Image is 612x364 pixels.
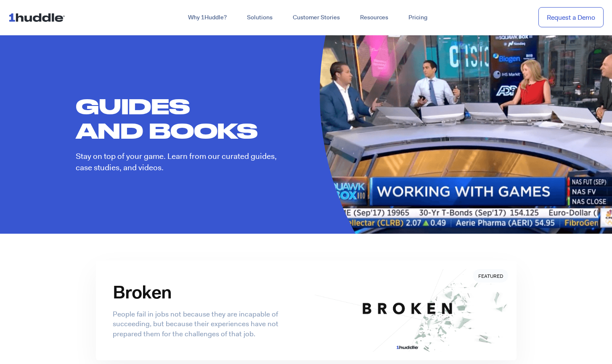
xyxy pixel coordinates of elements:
a: Request a Demo [538,7,604,28]
h1: GUIDES AND BOOKS [76,94,279,142]
a: Resources [350,10,398,25]
img: ... [8,9,69,25]
p: People fail in jobs not because they are incapable of succeeding, but because their experiences h... [113,309,298,339]
a: Pricing [398,10,437,25]
h3: Broken [113,282,306,307]
a: Solutions [237,10,283,25]
a: Why 1Huddle? [178,10,237,25]
p: Stay on top of your game. Learn from our curated guides, case studies, and videos. [76,151,279,173]
span: Featured [478,273,503,280]
a: Customer Stories [283,10,350,25]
